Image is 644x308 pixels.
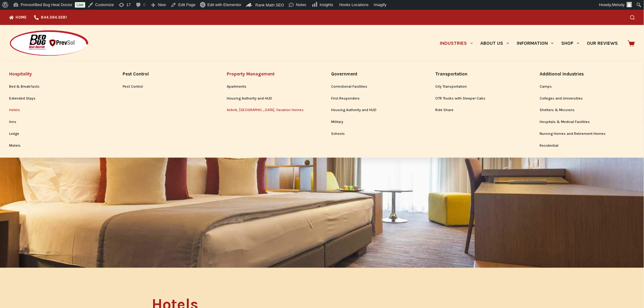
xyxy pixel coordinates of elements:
a: Housing Authority and HUD [227,93,313,104]
span: Melody [612,2,625,7]
a: Additional Industries [540,68,635,81]
a: Colleges and Universities [540,93,635,104]
a: Schools [331,128,417,140]
a: Extended Stays [9,93,104,104]
a: Our Reviews [583,25,622,61]
a: Home [9,10,30,25]
a: Housing Authority and HUD [331,104,417,116]
a: Industries [436,25,477,61]
a: Property Management [227,68,313,81]
a: OTR Trucks with Sleeper Cabs [436,93,521,104]
a: Nursing Homes and Retirement Homes [540,128,635,140]
span: Rank Math SEO [255,3,284,7]
a: Shop [558,25,583,61]
a: Residential [540,140,635,152]
a: Shelters & Missions [540,104,635,116]
nav: Primary [436,25,622,61]
span: Insights [320,2,333,7]
a: First Responders [331,93,417,104]
a: Motels [9,140,104,152]
a: 844.364.3281 [30,10,71,25]
a: Correctional Facilities [331,81,417,93]
a: Lodge [9,128,104,140]
a: City Transportation [436,81,521,93]
a: Pest Control [123,81,208,93]
a: Ride Share [436,104,521,116]
nav: Top Menu [9,10,71,25]
a: About Us [477,25,513,61]
a: Bed & Breakfasts [9,81,104,93]
button: Open LiveChat chat widget [5,2,23,21]
a: Hotels [9,104,104,116]
a: Hospitals & Medical Facilities [540,116,635,128]
a: Apartments [227,81,313,93]
a: Airbnb, [GEOGRAPHIC_DATA], Vacation Homes [227,104,313,116]
a: Transportation [436,68,521,81]
a: Inns [9,116,104,128]
span: Edit with Elementor [207,2,241,7]
a: Live [75,2,85,8]
a: Pest Control [123,68,208,81]
a: Information [513,25,558,61]
a: Hospitality [9,68,104,81]
button: Search [630,15,635,20]
a: Government [331,68,417,81]
a: Camps [540,81,635,93]
img: Prevsol/Bed Bug Heat Doctor [9,30,89,57]
a: Military [331,116,417,128]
